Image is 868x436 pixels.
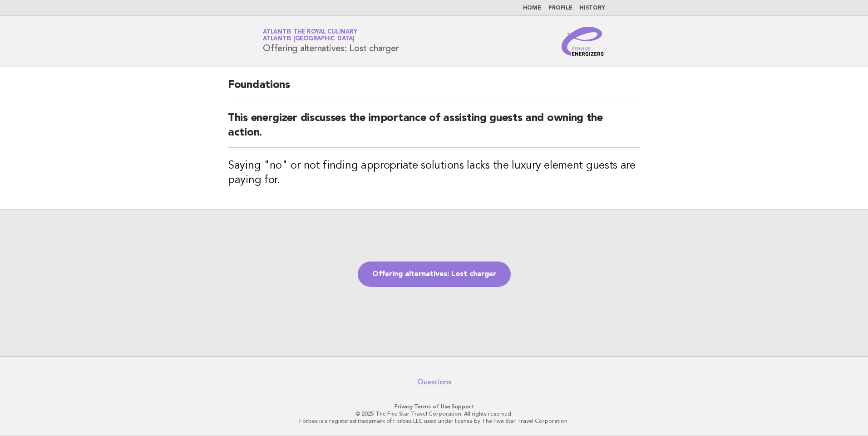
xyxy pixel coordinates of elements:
[228,78,640,100] h2: Foundations
[156,403,712,410] p: · ·
[417,378,451,387] a: Questions
[358,262,511,287] a: Offering alternatives: Lost charger
[263,36,355,42] span: Atlantis [GEOGRAPHIC_DATA]
[263,29,399,53] h1: Offering alternatives: Lost charger
[523,5,541,11] a: Home
[562,27,605,56] img: Service Energizers
[263,29,357,42] a: Atlantis the Royal CulinaryAtlantis [GEOGRAPHIC_DATA]
[414,403,450,410] a: Terms of Use
[452,403,474,410] a: Support
[156,410,712,417] p: © 2025 The Five Star Travel Corporation. All rights reserved.
[156,417,712,425] p: Forbes is a registered trademark of Forbes LLC used under license by The Five Star Travel Corpora...
[228,111,640,148] h2: This energizer discusses the importance of assisting guests and owning the action.
[228,159,640,188] h3: Saying "no" or not finding appropriate solutions lacks the luxury element guests are paying for.
[580,5,605,11] a: History
[395,403,413,410] a: Privacy
[548,5,572,11] a: Profile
